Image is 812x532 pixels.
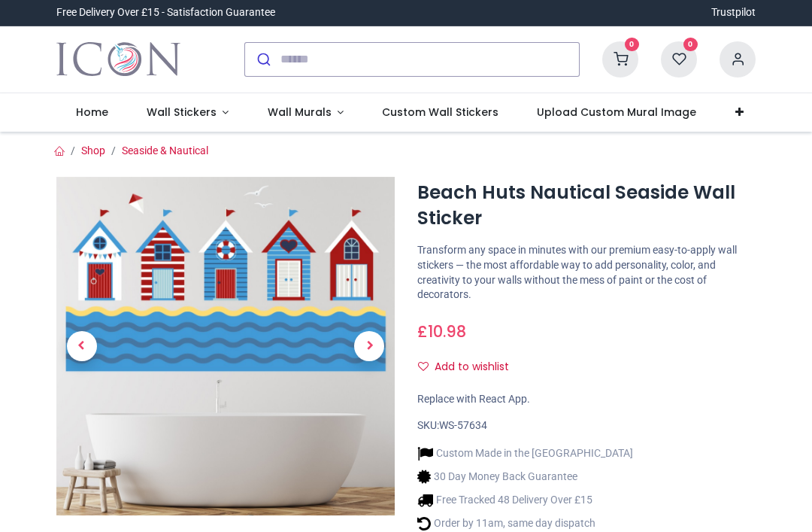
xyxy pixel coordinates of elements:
div: SKU: [417,418,756,433]
i: Add to wishlist [418,361,429,372]
a: Wall Stickers [127,93,248,132]
p: Transform any space in minutes with our premium easy-to-apply wall stickers — the most affordable... [417,243,756,302]
img: Beach Huts Nautical Seaside Wall Sticker [56,177,395,515]
span: Wall Murals [268,105,332,120]
span: Previous [67,331,97,361]
a: Wall Murals [248,93,363,132]
li: Custom Made in the [GEOGRAPHIC_DATA] [417,445,633,461]
span: Upload Custom Mural Image [537,105,696,120]
button: Submit [245,43,280,76]
li: Free Tracked 48 Delivery Over £15 [417,492,633,508]
span: 10.98 [428,321,466,342]
sup: 0 [625,38,639,52]
sup: 0 [683,38,698,52]
div: Free Delivery Over £15 - Satisfaction Guarantee [56,5,275,20]
img: Icon Wall Stickers [56,38,180,81]
button: Add to wishlistAdd to wishlist [417,354,522,380]
a: Next [344,227,395,464]
span: £ [417,321,466,342]
a: Shop [81,144,105,157]
a: Seaside & Nautical [122,144,208,157]
h1: Beach Huts Nautical Seaside Wall Sticker [417,180,756,232]
span: Wall Stickers [147,105,217,120]
a: Logo of Icon Wall Stickers [56,38,180,81]
a: 0 [602,52,638,64]
div: Replace with React App. [417,392,756,407]
li: Order by 11am, same day dispatch [417,515,633,531]
li: 30 Day Money Back Guarantee [417,469,633,485]
span: WS-57634 [439,419,487,431]
a: Previous [56,227,108,464]
span: Next [354,331,384,361]
span: Custom Wall Stickers [382,105,498,120]
a: Trustpilot [711,5,756,20]
a: 0 [661,52,697,64]
span: Home [76,105,108,120]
